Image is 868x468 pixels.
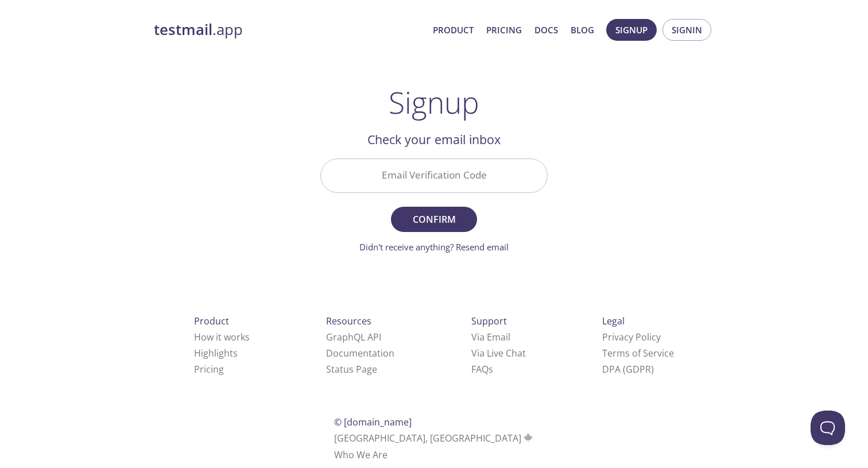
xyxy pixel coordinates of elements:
[811,411,845,445] iframe: Help Scout Beacon - Open
[471,315,507,327] span: Support
[602,331,661,343] a: Privacy Policy
[404,211,464,227] span: Confirm
[391,207,477,232] button: Confirm
[326,331,381,343] a: GraphQL API
[326,363,377,376] a: Status Page
[672,22,702,37] span: Signin
[154,20,424,40] a: testmail.app
[534,22,558,37] a: Docs
[433,22,474,37] a: Product
[326,315,371,327] span: Resources
[359,241,509,253] a: Didn't receive anything? Resend email
[602,315,625,327] span: Legal
[334,416,412,428] span: © [DOMAIN_NAME]
[389,85,479,119] h1: Signup
[194,315,229,327] span: Product
[615,22,648,37] span: Signup
[326,347,394,359] a: Documentation
[320,130,548,149] h2: Check your email inbox
[602,347,674,359] a: Terms of Service
[334,448,387,461] a: Who We Are
[486,22,522,37] a: Pricing
[194,347,238,359] a: Highlights
[662,19,711,41] button: Signin
[489,363,493,376] span: s
[602,363,654,376] a: DPA (GDPR)
[194,363,224,376] a: Pricing
[571,22,594,37] a: Blog
[194,331,250,343] a: How it works
[606,19,657,41] button: Signup
[471,331,510,343] a: Via Email
[471,363,493,376] a: FAQ
[154,20,212,40] strong: testmail
[334,432,534,444] span: [GEOGRAPHIC_DATA], [GEOGRAPHIC_DATA]
[471,347,526,359] a: Via Live Chat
